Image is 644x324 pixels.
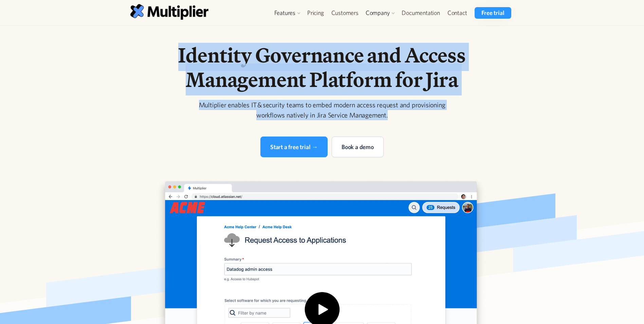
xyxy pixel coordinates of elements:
a: Customers [328,7,362,19]
div: Multiplier enables IT & security teams to embed modern access request and provisioning workflows ... [192,100,453,120]
div: Book a demo [342,142,374,151]
div: Company [362,7,398,19]
a: Contact [444,7,471,19]
div: Features [274,9,295,17]
div: Features [271,7,303,19]
a: Free trial [475,7,511,19]
div: Company [366,9,390,17]
a: Book a demo [332,137,384,157]
div: Start a free trial → [270,142,318,151]
a: Pricing [303,7,328,19]
a: Documentation [398,7,443,19]
a: Start a free trial → [260,137,328,157]
h1: Identity Governance and Access Management Platform for Jira [148,43,496,92]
